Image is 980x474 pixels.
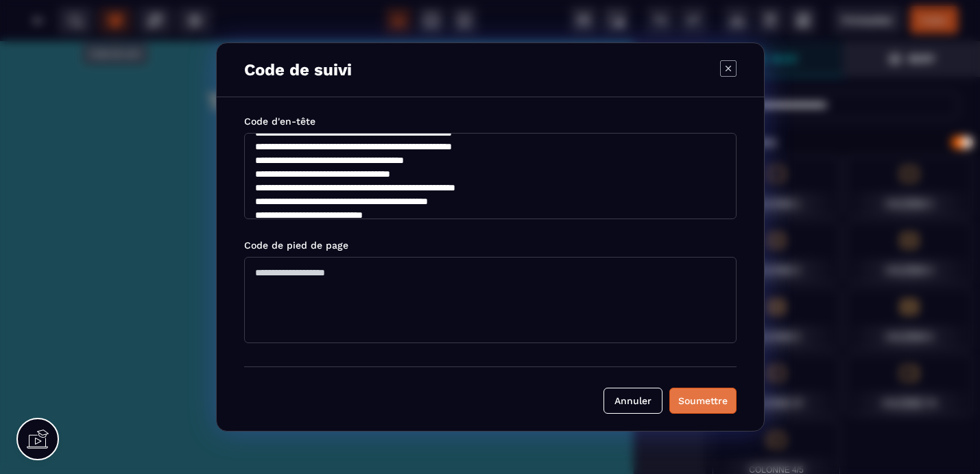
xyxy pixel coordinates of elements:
label: Code de pied de page [244,240,348,251]
p: Code de suivi [244,60,352,79]
label: Code d'en-tête [244,116,315,127]
div: Soumettre [678,394,728,408]
button: Annuler [603,388,662,414]
h1: Félicitations ! Tu viens de prendre RDV pour ta Session stratégique [41,21,946,82]
button: Soumettre [669,388,737,414]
